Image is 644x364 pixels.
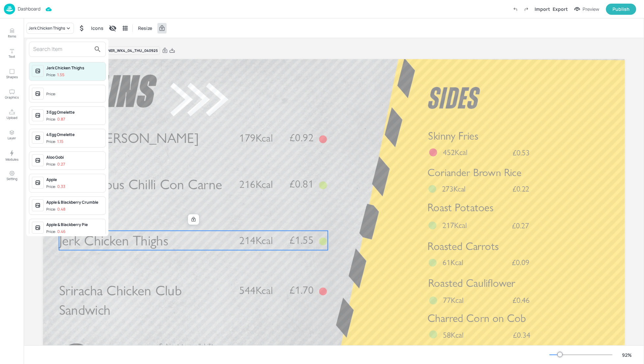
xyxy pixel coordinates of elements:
div: 3 Egg Omelette [46,109,103,115]
p: 0.27 [57,162,65,167]
div: Price: [46,207,65,212]
div: Price: [46,162,65,167]
button: search [91,43,104,56]
div: Price: [46,229,65,235]
div: 4 Egg Omelette [46,132,103,138]
div: Apple & Blackberry Crumble [46,199,103,205]
div: Jerk Chicken Thighs [46,65,103,71]
p: 0.46 [57,229,65,234]
p: 0.87 [57,117,65,122]
p: 0.33 [57,184,65,189]
p: 1.55 [57,73,64,77]
div: Price: [46,139,63,145]
div: Aloo Gobi [46,154,103,160]
div: Price: [46,91,57,97]
p: 1.15 [57,139,63,144]
div: Price: [46,184,65,190]
input: Search Item [33,44,91,55]
div: Apple & Blackberry Pie [46,222,103,228]
div: Price: [46,117,65,122]
div: Apple [46,177,103,183]
div: Price: [46,72,64,78]
p: 0.48 [57,207,65,212]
